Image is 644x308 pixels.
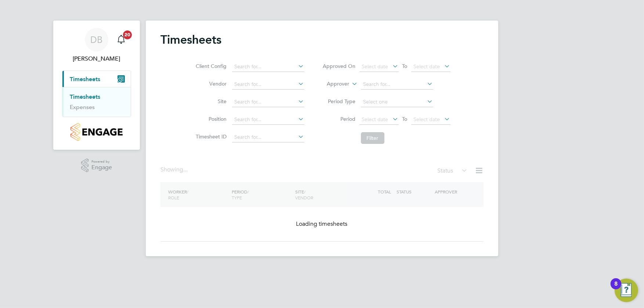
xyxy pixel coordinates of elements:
[160,166,189,174] div: Showing
[53,21,140,150] nav: Main navigation
[323,116,356,122] label: Period
[400,61,410,71] span: To
[323,63,356,69] label: Approved On
[614,284,618,293] div: 8
[400,114,410,124] span: To
[323,98,356,105] label: Period Type
[362,116,388,123] span: Select date
[361,79,433,90] input: Search for...
[81,159,112,173] a: Powered byEngage
[123,30,132,39] span: 20
[362,63,388,70] span: Select date
[70,93,100,100] a: Timesheets
[91,35,103,44] span: DB
[91,159,112,165] span: Powered by
[62,28,131,63] a: DB[PERSON_NAME]
[62,87,131,117] div: Timesheets
[114,28,129,51] a: 20
[615,279,638,302] button: Open Resource Center, 8 new notifications
[361,97,433,107] input: Select one
[62,54,131,63] span: David Brown
[232,97,304,107] input: Search for...
[70,76,100,83] span: Timesheets
[232,132,304,142] input: Search for...
[194,80,227,87] label: Vendor
[232,115,304,125] input: Search for...
[70,123,122,141] img: countryside-properties-logo-retina.png
[232,62,304,72] input: Search for...
[194,133,227,140] label: Timesheet ID
[62,71,131,87] button: Timesheets
[194,98,227,105] label: Site
[70,104,95,110] a: Expenses
[437,166,469,176] div: Status
[183,166,188,173] span: ...
[62,123,131,141] a: Go to home page
[194,116,227,122] label: Position
[232,79,304,90] input: Search for...
[414,63,440,70] span: Select date
[91,164,112,171] span: Engage
[361,132,384,144] button: Filter
[160,32,221,47] h2: Timesheets
[316,80,350,88] label: Approver
[414,116,440,123] span: Select date
[194,63,227,69] label: Client Config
